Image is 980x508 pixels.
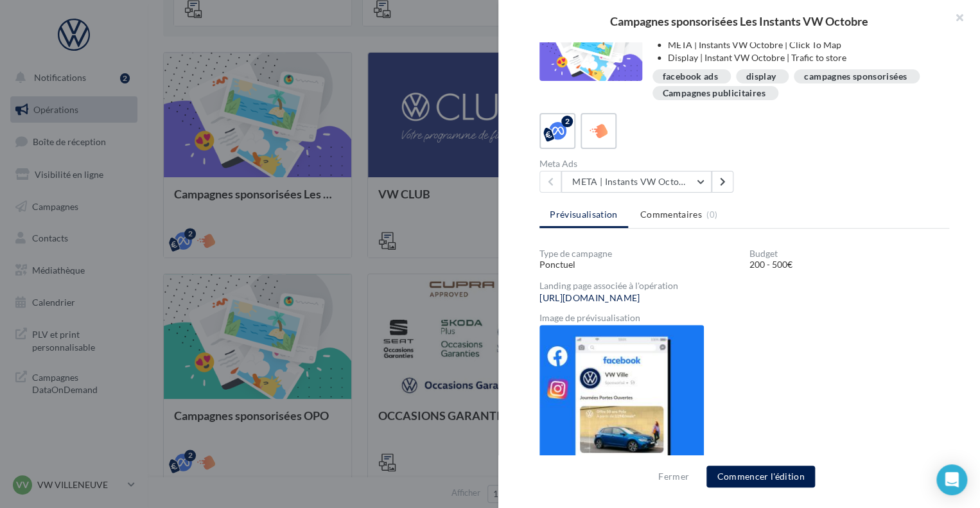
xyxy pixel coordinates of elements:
[539,313,949,322] div: Image de prévisualisation
[663,89,766,98] div: Campagnes publicitaires
[668,51,940,64] li: Display | Instant VW Octobre | Trafic to store
[746,72,776,82] div: display
[640,208,702,221] span: Commentaires
[804,72,907,82] div: campagnes sponsorisées
[749,258,949,271] div: 200 - 500€
[539,281,949,290] div: Landing page associée à l'opération
[653,469,694,484] button: Fermer
[519,15,959,27] div: Campagnes sponsorisées Les Instants VW Octobre
[539,293,640,303] a: [URL][DOMAIN_NAME]
[663,72,718,82] div: facebook ads
[539,159,739,168] div: Meta Ads
[936,464,967,495] div: Open Intercom Messenger
[668,39,940,51] li: META | Instants VW Octobre | Click To Map
[749,249,949,258] div: Budget
[561,171,712,193] button: META | Instants VW Octobre | Click To Map
[539,249,739,258] div: Type de campagne
[706,466,815,487] button: Commencer l'édition
[539,325,704,469] img: a889abc6412fe539c23ea4fe1d74db49.jpg
[706,209,717,220] span: (0)
[539,258,739,271] div: Ponctuel
[561,116,573,127] div: 2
